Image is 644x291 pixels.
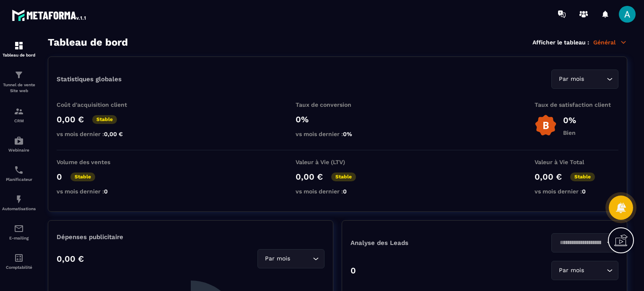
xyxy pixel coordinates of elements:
[2,100,36,129] a: formationformationCRM
[2,159,36,188] a: schedulerschedulerPlanificateur
[2,53,36,57] p: Tableau de bord
[2,129,36,159] a: automationsautomationsWebinaire
[57,172,62,182] p: 0
[257,249,325,268] div: Search for option
[57,75,122,83] p: Statistiques globales
[2,64,36,100] a: formationformationTunnel de vente Site web
[2,82,36,94] p: Tunnel de vente Site web
[557,266,586,275] span: Par mois
[296,159,379,165] p: Valeur à Vie (LTV)
[351,265,356,276] p: 0
[551,233,618,252] div: Search for option
[551,70,618,89] div: Search for option
[563,129,576,136] p: Bien
[14,165,24,175] img: scheduler
[2,206,36,211] p: Automatisations
[296,131,379,137] p: vs mois dernier :
[343,131,352,137] span: 0%
[12,8,87,23] img: logo
[14,253,24,263] img: accountant
[14,70,24,80] img: formation
[92,115,117,124] p: Stable
[351,239,485,247] p: Analyse des Leads
[557,75,586,84] span: Par mois
[593,39,627,46] p: Général
[48,36,128,48] h3: Tableau de bord
[104,131,123,137] span: 0,00 €
[2,118,36,123] p: CRM
[586,75,605,84] input: Search for option
[2,236,36,240] p: E-mailing
[57,159,140,165] p: Volume des ventes
[57,114,84,124] p: 0,00 €
[535,172,562,182] p: 0,00 €
[535,114,557,136] img: b-badge-o.b3b20ee6.svg
[2,217,36,247] a: emailemailE-mailing
[14,224,24,234] img: email
[57,254,84,264] p: 0,00 €
[557,238,605,247] input: Search for option
[535,101,618,108] p: Taux de satisfaction client
[70,173,95,181] p: Stable
[14,106,24,116] img: formation
[563,115,576,125] p: 0%
[535,188,618,195] p: vs mois dernier :
[2,188,36,217] a: automationsautomationsAutomatisations
[2,34,36,64] a: formationformationTableau de bord
[582,188,586,195] span: 0
[2,148,36,152] p: Webinaire
[331,173,356,181] p: Stable
[57,233,325,241] p: Dépenses publicitaire
[551,261,618,280] div: Search for option
[14,194,24,204] img: automations
[296,114,379,124] p: 0%
[263,254,292,263] span: Par mois
[296,188,379,195] p: vs mois dernier :
[586,266,605,275] input: Search for option
[296,101,379,108] p: Taux de conversion
[57,188,140,195] p: vs mois dernier :
[2,177,36,182] p: Planificateur
[532,39,589,46] p: Afficher le tableau :
[2,247,36,276] a: accountantaccountantComptabilité
[2,265,36,270] p: Comptabilité
[57,101,140,108] p: Coût d'acquisition client
[104,188,108,195] span: 0
[535,159,618,165] p: Valeur à Vie Total
[570,173,595,181] p: Stable
[57,131,140,137] p: vs mois dernier :
[14,41,24,51] img: formation
[14,136,24,146] img: automations
[296,172,323,182] p: 0,00 €
[343,188,347,195] span: 0
[292,254,311,263] input: Search for option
